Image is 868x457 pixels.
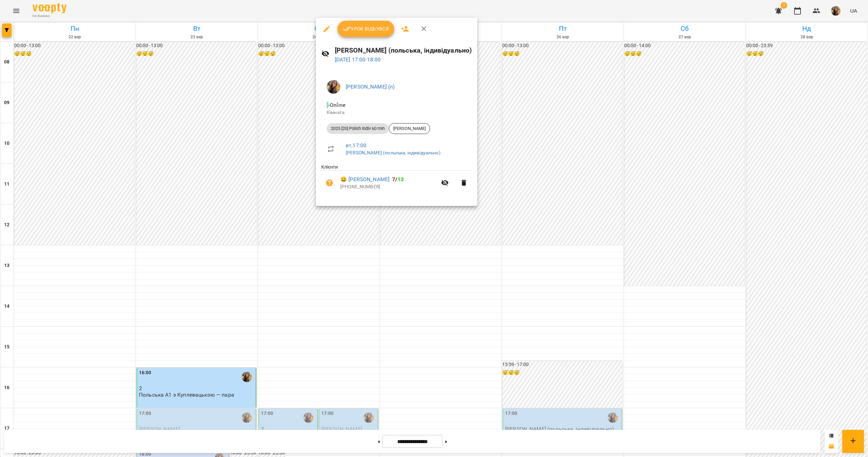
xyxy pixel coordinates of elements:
div: [PERSON_NAME] [389,123,430,134]
img: 2d1d2c17ffccc5d6363169c503fcce50.jpg [327,80,340,94]
span: 13 [398,176,404,183]
h6: [PERSON_NAME] (польська, індивідуально) [335,45,472,56]
b: / [392,176,404,183]
span: 7 [392,176,395,183]
span: - Online [327,102,347,108]
span: 2025 [20] Polish Indiv 60 min [327,126,389,132]
a: [PERSON_NAME] (польська, індивідуально) [346,150,441,155]
span: Урок відбувся [343,25,389,33]
ul: Клієнти [321,164,472,197]
button: Урок відбувся [338,21,395,37]
a: [DATE] 17:00-18:00 [335,56,381,63]
a: [PERSON_NAME] (п) [346,83,395,90]
p: [PHONE_NUMBER] [340,184,437,190]
button: Візит ще не сплачено. Додати оплату? [321,175,338,191]
span: [PERSON_NAME] [389,126,430,132]
p: Кімната [327,109,466,116]
a: вт , 17:00 [346,142,366,149]
a: 😀 [PERSON_NAME] [340,175,389,184]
